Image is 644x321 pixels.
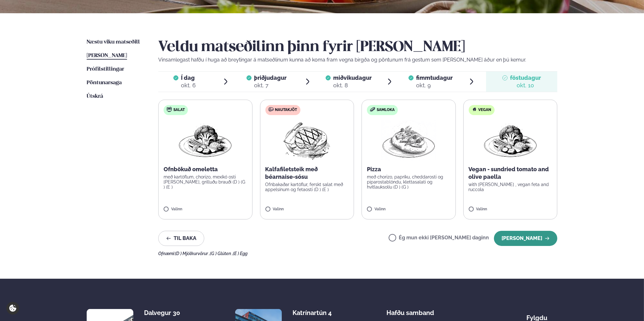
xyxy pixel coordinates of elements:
a: Prófílstillingar [87,66,124,73]
span: þriðjudagur [254,74,287,81]
p: Vinsamlegast hafðu í huga að breytingar á matseðlinum kunna að koma fram vegna birgða og pöntunum... [158,56,557,64]
span: Pöntunarsaga [87,80,122,85]
span: Hafðu samband [386,304,434,317]
span: Í dag [181,74,196,82]
p: Ofnbakaðar kartöflur, ferskt salat með appelsínum og fetaosti (D ) (E ) [265,182,349,192]
div: Dalvegur 30 [144,309,194,317]
span: föstudagur [510,74,541,81]
img: salad.svg [167,107,172,112]
img: Vegan.svg [472,107,477,112]
p: with [PERSON_NAME] , vegan feta and ruccola [469,182,552,192]
a: Næstu viku matseðill [87,38,140,46]
span: (D ) Mjólkurvörur , [175,251,210,256]
h2: Veldu matseðilinn þinn fyrir [PERSON_NAME] [158,38,557,56]
a: Cookie settings [6,302,19,315]
span: Samloka [377,108,395,113]
span: Prófílstillingar [87,67,124,72]
button: [PERSON_NAME] [494,231,557,246]
p: Pizza [367,166,450,173]
a: Pöntunarsaga [87,79,122,87]
p: með chorizo, papríku, cheddarosti og piparostablöndu, klettasalati og hvítlauksolíu (D ) (G ) [367,174,450,190]
span: (E ) Egg [233,251,247,256]
span: (G ) Glúten , [210,251,233,256]
a: Útskrá [87,93,103,100]
img: Pizza-Bread.png [381,120,436,160]
img: Vegan.png [483,120,538,160]
div: okt. 9 [416,82,453,89]
div: okt. 8 [333,82,372,89]
p: Vegan - sundried tomato and olive paella [469,166,552,181]
span: Næstu viku matseðill [87,39,140,45]
span: [PERSON_NAME] [87,53,127,58]
span: Nautakjöt [275,108,297,113]
span: Salat [173,108,185,113]
img: Beef-Meat.png [279,120,335,160]
div: okt. 10 [510,82,541,89]
p: með kartöflum, chorizo, mexíkó osti [PERSON_NAME], grilluðu brauði (D ) (G ) (E ) [164,174,247,190]
span: Útskrá [87,94,103,99]
div: okt. 7 [254,82,287,89]
a: [PERSON_NAME] [87,52,127,60]
span: miðvikudagur [333,74,372,81]
div: Katrínartún 4 [293,309,343,317]
span: Vegan [479,108,491,113]
img: sandwich-new-16px.svg [370,107,375,112]
p: Ofnbökuð omeletta [164,166,247,173]
div: Ofnæmi: [158,251,557,256]
img: beef.svg [269,107,274,112]
img: Vegan.png [177,120,233,160]
p: Kalfafiletsteik með béarnaise-sósu [265,166,349,181]
div: okt. 6 [181,82,196,89]
span: fimmtudagur [416,74,453,81]
button: Til baka [158,231,204,246]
